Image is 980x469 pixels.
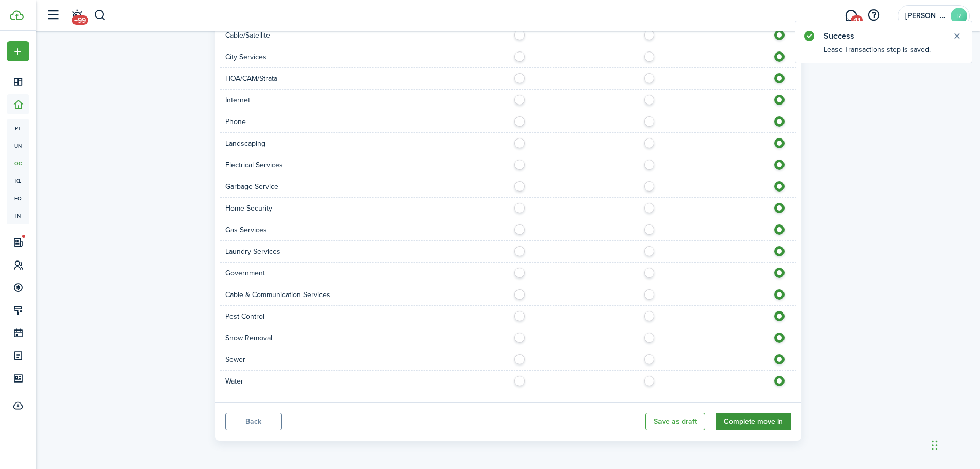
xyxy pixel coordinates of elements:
a: eq [7,189,29,207]
div: Cable/Satellite [220,30,508,41]
button: Open sidebar [43,6,63,25]
span: 41 [851,15,863,25]
span: +99 [72,15,88,25]
a: in [7,207,29,224]
div: City Services [220,51,508,62]
div: Internet [220,95,508,106]
span: Ryan [905,12,947,20]
div: Government [220,268,508,279]
div: Sewer [220,354,508,365]
button: Close notify [950,29,964,43]
div: Landscaping [220,138,508,149]
div: Laundry Services [220,246,508,257]
div: Electrical Services [220,160,508,170]
div: Pest Control [220,311,508,322]
a: pt [7,119,29,137]
a: kl [7,172,29,189]
button: Continue [716,413,791,430]
iframe: Chat Widget [809,358,980,469]
div: Water [220,376,508,387]
button: Back [225,413,282,430]
button: Open resource center [865,7,882,24]
button: Search [94,7,106,24]
button: Open menu [7,41,29,61]
button: Save as draft [645,413,705,430]
div: Cable & Communication Services [220,289,508,300]
img: TenantCloud [10,10,24,20]
div: Gas Services [220,224,508,235]
a: Messaging [841,3,861,29]
div: Drag [932,430,938,461]
div: HOA/CAM/Strata [220,73,508,84]
div: Home Security [220,203,508,214]
avatar-text: R [951,8,967,24]
div: Garbage Service [220,181,508,192]
div: Snow Removal [220,333,508,343]
a: Notifications [67,3,86,29]
div: Phone [220,116,508,127]
a: un [7,137,29,154]
a: oc [7,154,29,172]
notify-body: Lease Transactions step is saved. [795,44,972,63]
notify-title: Success [824,30,942,42]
